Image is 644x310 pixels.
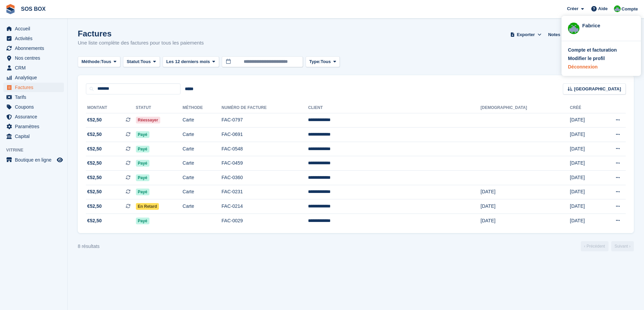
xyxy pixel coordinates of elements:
th: Créé [570,103,599,113]
span: Exporter [517,31,535,38]
td: Carte [183,142,221,156]
button: Les 12 derniers mois [163,56,219,67]
th: [DEMOGRAPHIC_DATA] [481,103,570,113]
button: Exporter [509,29,543,40]
td: [DATE] [570,156,599,171]
th: Client [308,103,480,113]
span: €52,50 [87,174,102,181]
button: Statut: Tous [123,56,160,67]
span: Tarifs [15,92,55,102]
div: Déconnexion [568,63,598,71]
a: menu [3,112,64,121]
td: FAC-0459 [221,156,308,171]
span: Aide [598,5,607,12]
img: Fabrice [568,23,579,34]
td: Carte [183,113,221,128]
a: menu [3,122,64,131]
a: Déconnexion [568,63,635,71]
h1: Factures [78,29,204,38]
span: Payé [136,160,149,167]
a: Compte et facturation [568,47,635,54]
span: Paramètres [15,122,55,131]
th: Méthode [183,103,221,113]
span: €52,50 [87,203,102,210]
button: Méthode: Tous [78,56,120,67]
td: [DATE] [570,199,599,214]
span: Payé [136,189,149,195]
span: Accueil [15,24,55,33]
span: [GEOGRAPHIC_DATA] [574,86,621,92]
span: Tous [141,58,151,65]
td: Carte [183,156,221,171]
img: stora-icon-8386f47178a22dfd0bd8f6a31ec36ba5ce8667c1dd55bd0f319d3a0aa187defe.svg [5,4,16,14]
span: Tous [320,58,331,65]
span: Capital [15,132,55,141]
span: CRM [15,63,55,73]
td: [DATE] [570,128,599,142]
span: En retard [136,203,159,210]
div: Fabrice [582,22,635,28]
a: menu [3,24,64,33]
td: FAC-0691 [221,128,308,142]
a: Modifier le profil [568,55,635,62]
a: SOS BOX [18,3,48,15]
th: Statut [136,103,183,113]
td: FAC-0231 [221,185,308,199]
td: FAC-0360 [221,171,308,185]
span: €52,50 [87,145,102,152]
th: Montant [86,103,136,113]
a: menu [3,73,64,82]
span: Boutique en ligne [15,155,55,165]
a: menu [3,132,64,141]
div: 8 résultats [78,243,100,250]
td: Carte [183,128,221,142]
span: €52,50 [87,217,102,224]
a: Suivant [611,241,634,251]
td: [DATE] [570,113,599,128]
span: €52,50 [87,131,102,138]
span: Payé [136,218,149,224]
td: [DATE] [570,185,599,199]
a: menu [3,155,64,165]
span: €52,50 [87,188,102,195]
td: [DATE] [481,199,570,214]
td: Carte [183,171,221,185]
a: Précédent [581,241,609,251]
p: Une liste complète des factures pour tous les paiements [78,39,204,47]
span: Payé [136,146,149,152]
a: menu [3,92,64,102]
a: menu [3,53,64,63]
div: Compte et facturation [568,47,617,54]
td: [DATE] [481,214,570,228]
td: FAC-0029 [221,214,308,228]
span: Réessayer [136,117,160,123]
span: Payé [136,131,149,138]
span: Type: [309,58,321,65]
td: FAC-0214 [221,199,308,214]
div: Modifier le profil [568,55,605,62]
td: Carte [183,185,221,199]
td: [DATE] [570,214,599,228]
a: menu [3,83,64,92]
span: €52,50 [87,160,102,167]
a: menu [3,34,64,43]
span: Compte [622,6,638,12]
span: Les 12 derniers mois [166,58,210,65]
span: Tous [101,58,111,65]
span: Méthode: [81,58,101,65]
span: Analytique [15,73,55,82]
span: Payé [136,174,149,181]
img: Fabrice [614,5,621,12]
span: Nos centres [15,53,55,63]
nav: Page [579,241,635,251]
span: Abonnements [15,44,55,53]
span: €52,50 [87,116,102,123]
a: Boutique d'aperçu [56,156,64,164]
button: Type: Tous [306,56,340,67]
td: [DATE] [570,171,599,185]
span: Factures [15,83,55,92]
span: Statut: [127,58,141,65]
span: Coupons [15,102,55,112]
td: FAC-0797 [221,113,308,128]
span: Assurance [15,112,55,121]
